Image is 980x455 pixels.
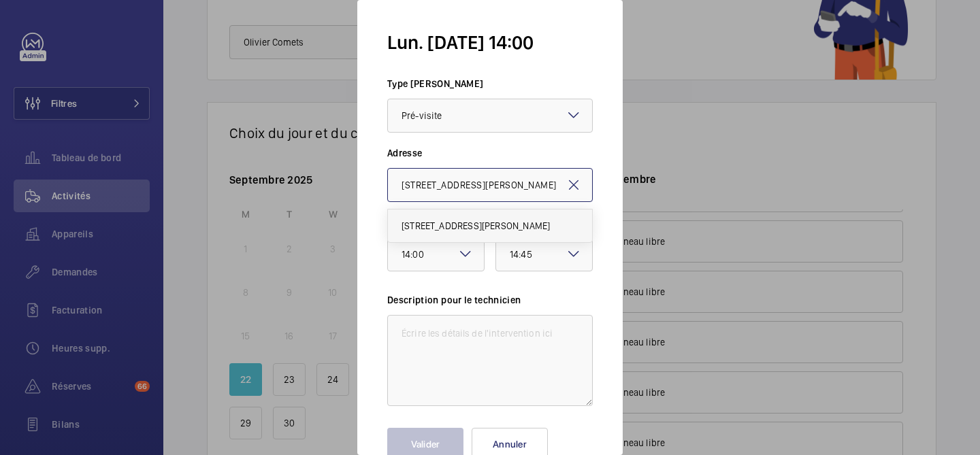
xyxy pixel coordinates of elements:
[402,110,442,121] span: Pré-visite
[387,77,593,90] label: Type [PERSON_NAME]
[387,146,593,160] label: Adresse
[510,249,532,260] span: 14:45
[402,249,424,260] span: 14:00
[402,219,550,233] span: [STREET_ADDRESS][PERSON_NAME]
[387,168,593,202] input: Entrez l'adresse de la tâche
[387,293,593,307] label: Description pour le technicien
[387,30,593,55] h1: lun. [DATE] 14:00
